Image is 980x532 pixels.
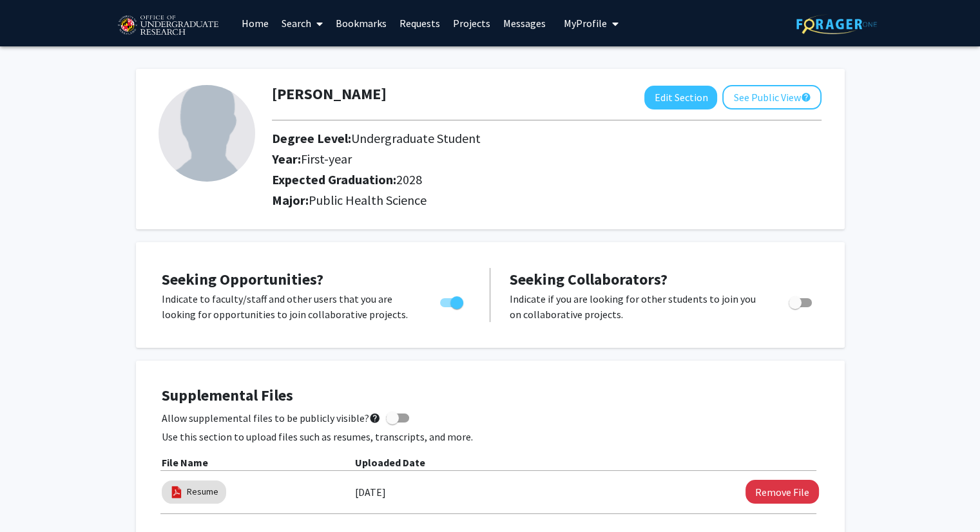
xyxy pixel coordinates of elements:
[162,386,819,405] h4: Supplemental Files
[564,17,607,30] span: My Profile
[301,151,352,167] span: First-year
[162,269,323,289] span: Seeking Opportunities?
[745,480,819,504] button: Remove Resume File
[447,1,497,46] a: Projects
[396,171,422,187] span: 2028
[369,410,381,426] mat-icon: help
[783,291,819,310] div: Toggle
[10,474,55,522] iframe: Chat
[796,14,877,34] img: ForagerOne Logo
[272,131,749,146] h2: Degree Level:
[159,85,255,182] img: Profile Picture
[309,192,427,208] span: Public Health Science
[497,1,552,46] a: Messages
[272,151,749,167] h2: Year:
[162,291,416,322] p: Indicate to faculty/staff and other users that you are looking for opportunities to join collabor...
[272,172,749,187] h2: Expected Graduation:
[644,86,717,109] button: Edit Section
[162,429,819,444] p: Use this section to upload files such as resumes, transcripts, and more.
[235,1,275,46] a: Home
[355,481,386,503] label: [DATE]
[272,193,821,208] h2: Major:
[393,1,447,46] a: Requests
[351,130,481,146] span: Undergraduate Student
[272,85,387,104] h1: [PERSON_NAME]
[355,456,425,469] b: Uploaded Date
[187,485,218,499] a: Resume
[435,291,470,310] div: Toggle
[275,1,329,46] a: Search
[169,485,184,499] img: pdf_icon.png
[800,90,811,105] mat-icon: help
[162,410,381,426] span: Allow supplemental files to be publicly visible?
[113,10,222,42] img: University of Maryland Logo
[722,85,821,109] button: See Public View
[510,269,668,289] span: Seeking Collaborators?
[510,291,764,322] p: Indicate if you are looking for other students to join you on collaborative projects.
[162,456,208,469] b: File Name
[329,1,393,46] a: Bookmarks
